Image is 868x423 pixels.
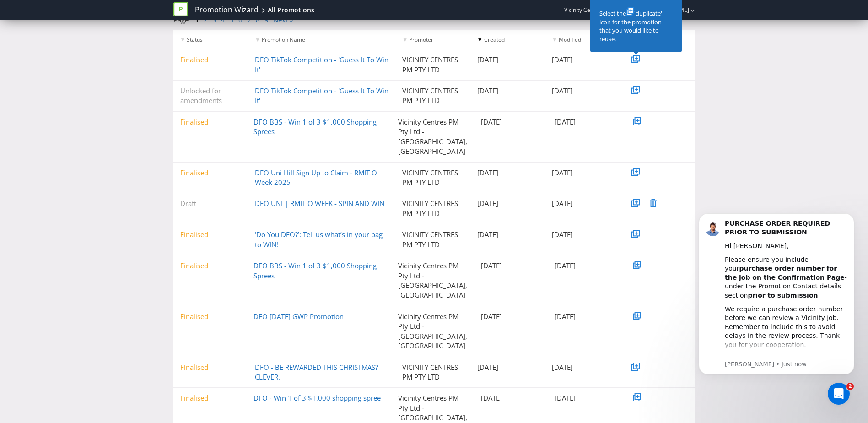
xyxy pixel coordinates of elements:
div: Finalised [173,168,248,178]
div: [DATE] [470,168,545,178]
span: Vicinity Centres PM Pty Ltd [564,6,631,14]
div: [DATE] [470,363,545,372]
div: Finalised [173,393,247,403]
span: Promoter [409,36,433,43]
div: VICINITY CENTRES PM PTY LTD [395,230,470,249]
a: DFO BBS - Win 1 of 3 $1,000 Shopping Sprees [253,261,377,280]
div: [DATE] [545,230,620,239]
div: [DATE] [474,261,548,271]
a: Promotion Wizard [195,5,259,15]
div: VICINITY CENTRES PM PTY LTD [395,363,470,382]
div: [DATE] [470,86,545,96]
div: [DATE] [548,117,621,127]
div: [DATE] [470,55,545,65]
span: 'duplicate' icon for the promotion that you would like to reuse. [599,9,662,43]
div: [DATE] [474,312,548,321]
div: All Promotions [268,5,314,15]
span: ▼ [180,36,186,43]
div: Finalised [173,55,248,65]
span: Created [484,36,505,43]
div: [DATE] [548,261,621,271]
div: Vicinity Centres PM Pty Ltd - [GEOGRAPHIC_DATA], [GEOGRAPHIC_DATA] [391,117,474,157]
div: VICINITY CENTRES PM PTY LTD [395,199,470,218]
div: [DATE] [545,168,620,178]
a: DFO [DATE] GWP Promotion [253,312,344,321]
a: DFO TikTok Competition - 'Guess It To Win It' [255,86,388,105]
div: Finalised [173,312,247,321]
div: [DATE] [474,117,548,127]
div: [DATE] [474,393,548,403]
span: ▼ [402,36,408,43]
div: Draft [173,199,248,208]
div: [DATE] [545,55,620,65]
div: Vicinity Centres PM Pty Ltd - [GEOGRAPHIC_DATA], [GEOGRAPHIC_DATA] [391,261,474,300]
span: Modified [559,36,581,43]
div: [DATE] [545,86,620,96]
span: Status [187,36,203,43]
div: [DATE] [548,312,621,321]
div: Finalised [173,117,247,127]
div: VICINITY CENTRES PM PTY LTD [395,86,470,106]
div: [DATE] [470,199,545,208]
div: Vicinity Centres PM Pty Ltd - [GEOGRAPHIC_DATA], [GEOGRAPHIC_DATA] [391,312,474,351]
div: Finalised [173,261,247,271]
div: [DATE] [470,230,545,239]
a: DFO UNI | RMIT O WEEK - SPIN AND WIN [255,199,384,208]
span: Promotion Name [262,36,305,43]
div: VICINITY CENTRES PM PTY LTD [395,55,470,75]
span: ▼ [255,36,260,43]
a: DFO TikTok Competition - 'Guess It To Win It' [255,55,388,74]
iframe: Intercom live chat [828,383,850,405]
div: Finalised [173,363,248,372]
div: Finalised [173,230,248,239]
div: [DATE] [545,363,620,372]
a: DFO Uni Hill Sign Up to Claim - RMIT O Week 2025 [255,168,377,187]
div: Unlocked for amendments [173,86,248,106]
a: ‘Do You DFO?’: Tell us what’s in your bag to WIN! [255,230,383,249]
span: 2 [846,383,854,390]
a: DFO BBS - Win 1 of 3 $1,000 Shopping Sprees [253,117,377,136]
span: ▼ [477,36,483,43]
a: DFO - BE REWARDED THIS CHRISTMAS? CLEVER. [255,363,378,381]
div: [DATE] [548,393,621,403]
div: VICINITY CENTRES PM PTY LTD [395,168,470,188]
span: Select the [599,9,626,17]
div: [DATE] [545,199,620,208]
span: ▼ [552,36,557,43]
a: DFO - Win 1 of 3 $1,000 shopping spree [253,393,381,402]
iframe: Intercom notifications message [685,200,868,398]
